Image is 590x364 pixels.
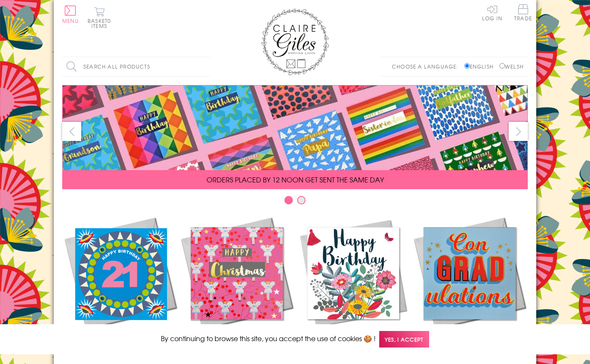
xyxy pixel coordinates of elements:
input: Search [202,57,210,76]
a: New Releases [62,215,179,348]
span: Menu [62,17,79,25]
a: Trade [514,4,532,22]
div: Carousel Pagination [62,196,528,209]
input: English [464,63,470,69]
button: Menu [62,6,79,23]
img: Claire Giles Greetings Cards [261,8,329,75]
a: Log In [482,4,502,21]
input: Search all products [62,57,210,76]
label: English [464,63,498,70]
span: Trade [514,4,532,21]
button: Basket0 items [88,7,111,28]
span: ORDERS PLACED BY 12 NOON GET SENT THE SAME DAY [207,174,384,185]
button: next [509,122,528,141]
span: Yes, I accept [379,331,429,347]
button: Carousel Page 1 (Current Slide) [284,196,293,204]
a: Birthdays [295,215,411,348]
input: Welsh [499,63,505,69]
a: Academic [411,215,528,348]
span: 0 items [91,17,111,30]
button: prev [62,122,81,141]
p: Choose a language: [392,63,463,70]
a: Christmas [179,215,295,348]
button: Carousel Page 2 [297,196,306,204]
label: Welsh [499,63,524,70]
